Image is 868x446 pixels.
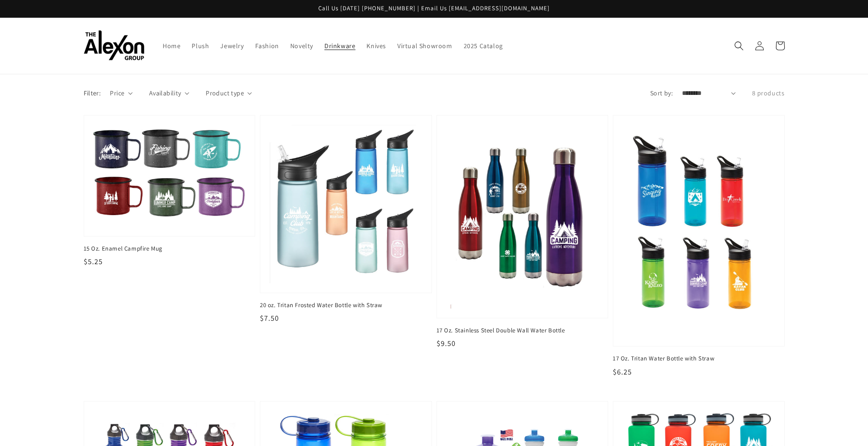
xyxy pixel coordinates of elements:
[437,338,456,348] span: $9.50
[361,36,392,56] a: Knives
[729,36,749,56] summary: Search
[437,115,609,350] a: 17 Oz. Stainless Steel Double Wall Water Bottle 17 Oz. Stainless Steel Double Wall Water Bottle $...
[319,36,361,56] a: Drinkware
[392,36,458,56] a: Virtual Showroom
[157,36,186,56] a: Home
[84,245,256,253] span: 15 Oz. Enamel Campfire Mug
[270,125,422,283] img: 20 oz. Tritan Frosted Water Bottle with Straw
[623,125,775,337] img: 17 Oz. Tritan Water Bottle with Straw
[206,88,244,98] span: Product type
[324,42,355,50] span: Drinkware
[215,36,249,56] a: Jewelry
[250,36,285,56] a: Fashion
[366,42,386,50] span: Knives
[260,301,432,309] span: 20 oz. Tritan Frosted Water Bottle with Straw
[260,313,279,323] span: $7.50
[110,88,124,98] span: Price
[84,115,256,267] a: 15 Oz. Enamel Campfire Mug 15 Oz. Enamel Campfire Mug $5.25
[110,88,133,98] summary: Price
[446,125,599,309] img: 17 Oz. Stainless Steel Double Wall Water Bottle
[186,36,215,56] a: Plush
[93,125,246,227] img: 15 Oz. Enamel Campfire Mug
[163,42,180,50] span: Home
[613,354,785,363] span: 17 Oz. Tritan Water Bottle with Straw
[255,42,279,50] span: Fashion
[613,367,632,377] span: $6.25
[464,42,503,50] span: 2025 Catalog
[149,88,189,98] summary: Availability
[84,30,144,61] img: The Alexon Group
[220,42,244,50] span: Jewelry
[650,88,673,98] label: Sort by:
[397,42,452,50] span: Virtual Showroom
[290,42,313,50] span: Novelty
[437,326,609,335] span: 17 Oz. Stainless Steel Double Wall Water Bottle
[206,88,252,98] summary: Product type
[752,88,785,98] p: 8 products
[192,42,209,50] span: Plush
[149,88,181,98] span: Availability
[613,115,785,378] a: 17 Oz. Tritan Water Bottle with Straw 17 Oz. Tritan Water Bottle with Straw $6.25
[285,36,319,56] a: Novelty
[260,115,432,324] a: 20 oz. Tritan Frosted Water Bottle with Straw 20 oz. Tritan Frosted Water Bottle with Straw $7.50
[84,257,103,266] span: $5.25
[84,88,101,98] p: Filter:
[458,36,509,56] a: 2025 Catalog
